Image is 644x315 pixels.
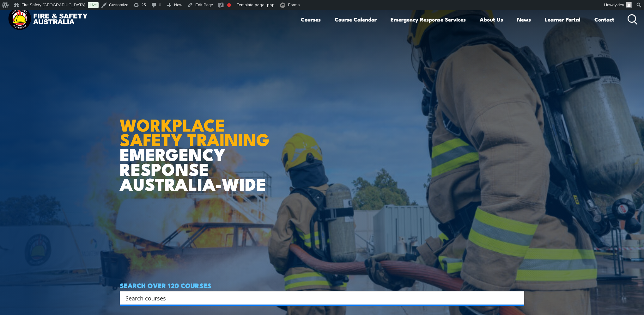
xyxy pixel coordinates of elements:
a: Learner Portal [545,11,580,28]
span: page.php [255,3,275,7]
a: Courses [301,11,321,28]
a: About Us [480,11,503,28]
h1: EMERGENCY RESPONSE AUSTRALIA-WIDE [120,101,274,191]
strong: WORKPLACE SAFETY TRAINING [120,111,270,152]
button: Search magnifier button [513,293,522,302]
span: dev [617,3,624,7]
a: Contact [594,11,614,28]
a: Live [88,2,99,8]
a: Emergency Response Services [391,11,466,28]
form: Search form [127,293,512,302]
div: Needs improvement [227,3,231,7]
a: News [517,11,531,28]
a: Course Calendar [335,11,377,28]
h4: SEARCH OVER 120 COURSES [120,282,524,289]
input: Search input [125,293,510,303]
